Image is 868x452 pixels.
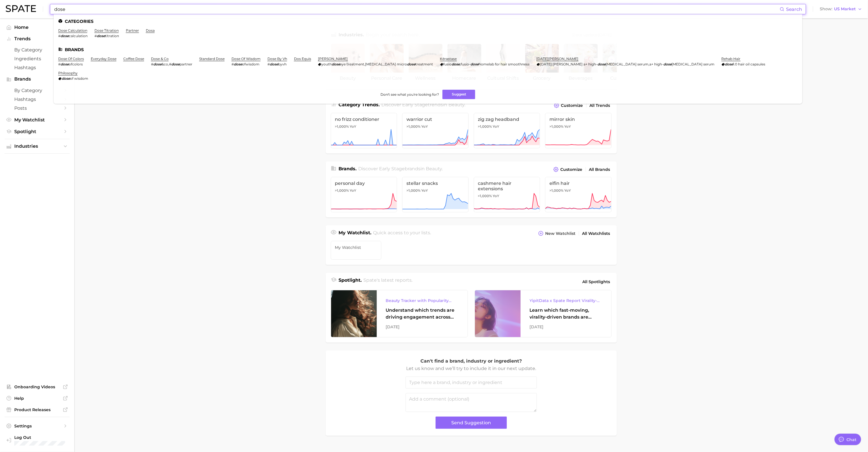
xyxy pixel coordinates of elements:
[14,105,60,111] span: Posts
[478,117,536,122] span: zig zag headband
[471,62,479,66] em: dose
[6,5,36,12] img: SPATE
[583,278,610,285] span: All Spotlights
[474,113,540,148] a: zig zag headband>1,000% YoY
[588,166,612,173] a: All Brands
[69,62,83,66] span: ofcolors
[97,34,105,38] em: dose
[169,62,171,66] span: #
[94,28,119,33] a: dose titration
[606,62,649,66] span: [MEDICAL_DATA] serum
[5,383,70,391] a: Onboarding Videos
[493,194,500,198] span: YoY
[386,323,458,330] div: [DATE]
[58,62,61,66] span: #
[564,188,571,193] span: YoY
[442,90,475,99] button: Suggest
[416,62,433,66] span: treatment
[365,62,407,66] span: [MEDICAL_DATA] micro
[234,62,242,66] em: dose
[331,113,397,148] a: no frizz conditioner>1,000% YoY
[5,115,70,124] a: My Watchlist
[381,102,465,107] span: Discover Early Stage trends in .
[14,129,60,134] span: Spotlight
[14,77,60,82] span: Brands
[58,71,78,75] a: philosophy
[270,62,278,66] em: dose
[5,54,70,63] a: Ingredients
[340,62,364,66] span: eye treatment
[335,188,349,193] span: >1,000%
[151,62,192,66] div: ,
[444,62,452,66] span: fusio
[14,396,60,401] span: Help
[407,62,416,66] em: dose
[318,62,433,66] div: ,
[126,28,139,33] a: partner
[537,62,715,66] div: ,
[151,57,169,61] a: dose & co
[588,102,612,109] a: All Trends
[242,62,259,66] span: ofwisdom
[386,307,458,321] div: Understand which trends are driving engagement across platforms in the skin, hair, makeup, and fr...
[373,229,431,237] h2: Quick access to your lists.
[478,181,536,191] span: cashmere hair extensions
[530,307,602,321] div: Learn which fast-moving, virality-driven brands are leading the pack, the risks of viral growth, ...
[493,124,500,129] span: YoY
[475,290,612,337] a: YipitData x Spate Report Virality-Driven Brands Are Taking a Slice of the Beauty PieLearn which f...
[14,423,60,429] span: Settings
[664,62,672,66] em: dose
[105,34,119,38] span: titration
[402,177,469,212] a: stellar snacks>1,000% YoY
[820,7,833,11] span: Show
[14,56,60,61] span: Ingredients
[91,57,116,61] a: everyday dose
[5,86,70,95] a: by Category
[5,95,70,104] a: Hashtags
[350,188,357,193] span: YoY
[474,177,540,212] a: cashmere hair extensions>1,000% YoY
[545,177,612,212] a: elfin hair>1,000% YoY
[545,113,612,148] a: mirror skin>1,000% YoY
[786,7,802,12] span: Search
[436,417,507,429] button: Send Suggestion
[421,188,428,193] span: YoY
[733,62,766,66] span: 1.0 hair oil capsules
[278,62,287,66] span: byvh
[5,405,70,414] a: Product Releases
[54,4,780,14] input: Search here for a brand, industry, or ingredient
[14,144,60,149] span: Industries
[61,62,69,66] em: dose
[14,88,60,93] span: by Category
[151,62,153,66] span: #
[231,57,261,61] a: dose of wisdom
[530,323,602,330] div: [DATE]
[350,124,357,129] span: YoY
[14,407,60,412] span: Product Releases
[452,62,460,66] em: dose
[123,57,144,61] a: coffee dose
[650,62,664,66] span: a+ high-
[58,57,84,61] a: dose of colors
[598,62,606,66] em: dose
[440,62,530,66] div: ,
[267,62,270,66] span: #
[581,277,612,287] a: All Spotlights
[406,377,537,389] input: Type here a brand, industry or ingredient
[406,357,537,365] p: Can't find a brand, industry or ingredient?
[14,435,69,440] span: Log Out
[589,167,610,172] span: All Brands
[448,102,464,107] span: beauty
[406,124,420,129] span: >1,000%
[549,117,607,122] span: mirror skin
[537,57,579,61] a: [DATE][PERSON_NAME]
[461,62,471,66] span: fusio-
[61,34,69,38] em: dose
[834,7,856,11] span: US Market
[162,62,168,66] span: &co
[62,76,70,81] em: dose
[14,47,60,53] span: by Category
[549,188,563,193] span: >1,000%
[339,102,380,107] span: Category Trends .
[267,57,287,61] a: dose by vh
